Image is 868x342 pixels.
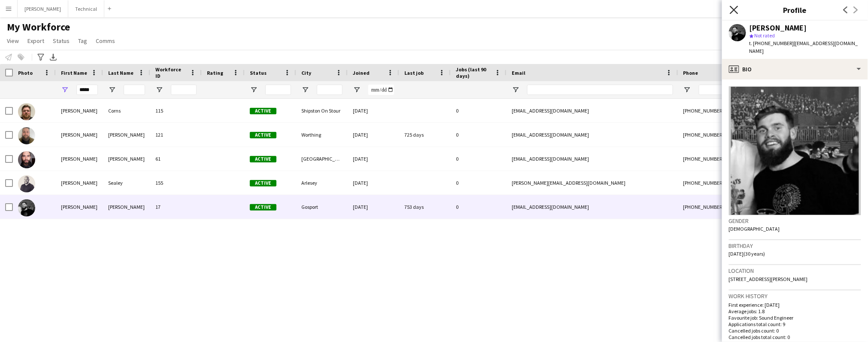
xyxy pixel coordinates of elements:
span: View [7,37,19,45]
img: James Dewsnap [18,127,35,144]
span: Active [250,204,276,211]
span: My Workforce [7,21,70,34]
div: [PERSON_NAME] [56,99,103,122]
span: Last Name [108,70,134,76]
div: [DATE] [348,195,399,219]
app-action-btn: Advanced filters [36,52,46,62]
div: [PERSON_NAME] [103,147,150,171]
button: Open Filter Menu [683,86,691,94]
div: 0 [451,123,507,147]
span: Jobs (last 90 days) [456,66,491,79]
span: City [301,70,311,76]
h3: Profile [722,4,868,15]
button: Open Filter Menu [250,86,258,94]
div: 121 [150,123,202,147]
div: [PERSON_NAME] [56,147,103,171]
div: [PERSON_NAME] [56,195,103,219]
button: [PERSON_NAME] [18,0,68,17]
p: Applications total count: 9 [729,321,861,327]
span: Status [250,70,267,76]
input: Workforce ID Filter Input [171,85,197,95]
div: [PERSON_NAME] [56,171,103,195]
div: 115 [150,99,202,122]
input: First Name Filter Input [76,85,98,95]
div: Sealey [103,171,150,195]
div: Worthing [296,123,348,147]
span: Active [250,132,276,138]
span: [DEMOGRAPHIC_DATA] [729,226,780,232]
span: Phone [683,70,698,76]
div: [PHONE_NUMBER] [678,171,788,195]
div: 725 days [399,123,451,147]
img: James Tranter [18,199,35,217]
div: [DATE] [348,123,399,147]
div: Corns [103,99,150,122]
input: Last Name Filter Input [124,85,145,95]
button: Open Filter Menu [512,86,519,94]
span: | [EMAIL_ADDRESS][DOMAIN_NAME] [750,40,858,54]
p: Favourite job: Sound Engineer [729,315,861,321]
button: Technical [68,0,104,17]
p: Average jobs: 1.8 [729,308,861,315]
div: [EMAIL_ADDRESS][DOMAIN_NAME] [507,99,678,122]
span: Joined [353,70,370,76]
a: Status [49,35,73,46]
div: [GEOGRAPHIC_DATA] [296,147,348,171]
div: [EMAIL_ADDRESS][DOMAIN_NAME] [507,147,678,171]
div: 17 [150,195,202,219]
span: Export [27,37,44,45]
p: Cancelled jobs count: 0 [729,327,861,334]
div: [PHONE_NUMBER] [678,195,788,219]
span: Rating [207,70,223,76]
div: [PERSON_NAME] [750,24,807,32]
span: Status [53,37,70,45]
span: Active [250,108,276,114]
div: [PHONE_NUMBER] [678,123,788,147]
div: Gosport [296,195,348,219]
span: Active [250,156,276,162]
span: Tag [78,37,87,45]
span: Workforce ID [155,66,186,79]
h3: Work history [729,292,861,300]
span: First Name [61,70,87,76]
span: Comms [96,37,115,45]
app-action-btn: Export XLSX [48,52,58,62]
div: [DATE] [348,171,399,195]
div: 0 [451,99,507,122]
span: Active [250,180,276,186]
button: Open Filter Menu [301,86,309,94]
div: Bio [722,59,868,79]
span: [STREET_ADDRESS][PERSON_NAME] [729,276,808,282]
h3: Location [729,267,861,275]
img: James Haskew [18,151,35,168]
div: Arlesey [296,171,348,195]
span: [DATE] (30 years) [729,250,765,257]
div: 0 [451,147,507,171]
div: 155 [150,171,202,195]
img: James Sealey [18,175,35,192]
div: 753 days [399,195,451,219]
img: Crew avatar or photo [729,86,861,215]
span: t. [PHONE_NUMBER] [750,40,794,46]
div: 0 [451,195,507,219]
span: Email [512,70,525,76]
input: Email Filter Input [527,85,673,95]
p: First experience: [DATE] [729,302,861,308]
div: Shipston On Stour [296,99,348,122]
img: James Corns [18,103,35,120]
h3: Birthday [729,242,861,250]
button: Open Filter Menu [155,86,163,94]
div: [DATE] [348,147,399,171]
div: [EMAIL_ADDRESS][DOMAIN_NAME] [507,123,678,147]
a: Comms [92,35,118,46]
div: [PERSON_NAME] [56,123,103,147]
button: Open Filter Menu [108,86,116,94]
div: [EMAIL_ADDRESS][DOMAIN_NAME] [507,195,678,219]
button: Open Filter Menu [61,86,69,94]
div: [PHONE_NUMBER] [678,147,788,171]
div: 0 [451,171,507,195]
p: Cancelled jobs total count: 0 [729,334,861,340]
div: [PERSON_NAME] [103,123,150,147]
input: City Filter Input [317,85,343,95]
a: View [3,35,22,46]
